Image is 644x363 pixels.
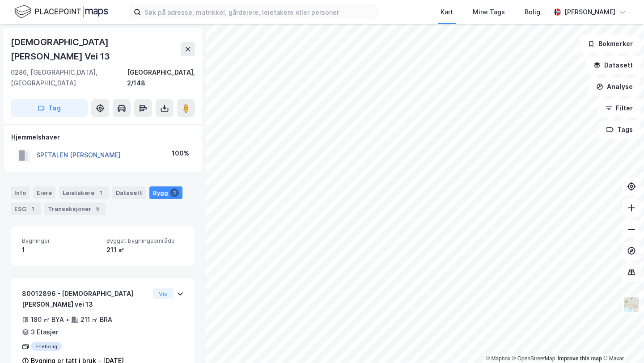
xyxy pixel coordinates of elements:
div: 100% [172,148,189,159]
div: Datasett [112,186,146,199]
div: Info [11,186,30,199]
div: Kart [441,7,453,17]
div: Transaksjoner [44,203,106,215]
input: Søk på adresse, matrikkel, gårdeiere, leietakere eller personer [141,5,377,19]
a: OpenStreetMap [512,355,555,362]
div: [DEMOGRAPHIC_DATA][PERSON_NAME] Vei 13 [11,35,181,63]
button: Filter [597,99,640,117]
button: Tags [599,121,640,139]
a: Improve this map [558,355,602,362]
div: Bygg [149,186,182,199]
div: Hjemmelshaver [11,132,195,143]
div: [PERSON_NAME] [564,7,615,17]
img: Z [623,296,640,313]
div: 211 ㎡ BRA [80,314,112,325]
iframe: Chat Widget [599,320,644,363]
div: • [66,316,69,323]
div: 0286, [GEOGRAPHIC_DATA], [GEOGRAPHIC_DATA] [11,67,127,89]
div: 5 [93,204,102,213]
div: Eiere [33,186,55,199]
div: 1 [22,245,99,255]
div: 180 ㎡ BYA [31,314,64,325]
button: Vis [153,288,173,299]
div: [GEOGRAPHIC_DATA], 2/148 [127,67,195,89]
button: Analyse [589,78,640,96]
span: Bygninger [22,237,99,245]
div: ESG [11,203,41,215]
div: Kontrollprogram for chat [599,320,644,363]
div: Leietakere [59,186,109,199]
div: 1 [170,188,179,197]
div: Bolig [525,7,540,17]
div: 3 Etasjer [31,327,58,338]
div: Mine Tags [473,7,505,17]
div: 1 [96,188,105,197]
button: Bokmerker [580,35,640,53]
img: logo.f888ab2527a4732fd821a326f86c7f29.svg [14,4,108,20]
div: 1 [28,204,37,213]
button: Tag [11,99,88,117]
div: 211 ㎡ [106,245,184,255]
a: Mapbox [486,355,510,362]
span: Bygget bygningsområde [106,237,184,245]
button: Datasett [586,56,640,74]
div: 80012896 - [DEMOGRAPHIC_DATA][PERSON_NAME] vei 13 [22,288,149,310]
